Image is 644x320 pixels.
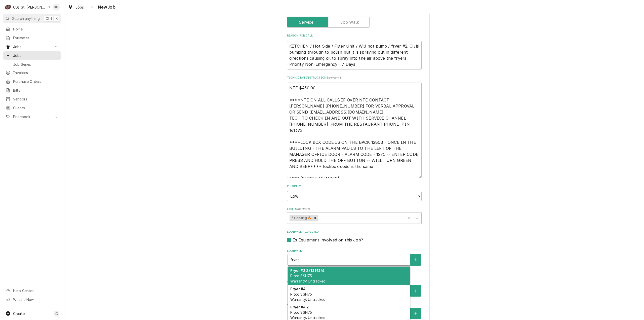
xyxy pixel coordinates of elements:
div: Labels [287,207,422,224]
span: Pricebook [13,114,51,119]
div: Remove ² Cooking 🔥 [312,215,318,221]
span: Bills [13,88,59,93]
span: Help Center [13,288,58,293]
label: Who should the tech(s) ask for? [287,303,422,307]
span: Vendors [13,96,59,102]
label: Priority [287,184,422,188]
div: Who should the tech(s) ask for? [287,303,422,319]
div: Equipment Expected [287,230,422,243]
a: Jobs [3,51,61,60]
span: Estimates [13,35,59,41]
a: Vendors [3,95,61,103]
svg: Create New Contact [414,289,417,293]
span: Pitco SSH75 Warranty: Untracked [290,310,326,320]
button: Create New Contact [410,308,421,319]
a: Purchase Orders [3,77,61,86]
label: Equipment [287,249,422,253]
label: Who called in this service? [287,280,422,284]
span: Purchase Orders [13,79,59,84]
span: Jobs [13,53,59,58]
a: Job Series [3,60,61,68]
span: Pitco SSH75 Warranty: Untracked [290,292,326,302]
textarea: NTE $450.00 ****NTE ON ALL CALLS IF OVER NTE CONTACT [PERSON_NAME] [PHONE_NUMBER] FOR VERBAL APPR... [287,83,422,178]
div: Technician Instructions [287,76,422,178]
label: Is Equipment involved on this Job? [293,237,363,243]
span: Search anything [12,16,40,21]
strong: Fryer #2 2 (129124) [290,268,324,273]
div: Reason For Call [287,34,422,69]
a: Go to Help Center [3,287,61,295]
div: Job Type [287,10,422,27]
span: K [56,16,58,21]
label: Technician Instructions [287,76,422,80]
a: Clients [3,104,61,112]
div: C [5,4,12,11]
div: Kelsey Hetlage's Avatar [53,4,60,11]
a: Invoices [3,68,61,77]
div: Priority [287,184,422,201]
span: New Job [96,4,115,11]
strong: Fryer #4 2 [290,305,309,309]
strong: Fryer #4 [290,287,305,291]
span: Home [13,26,59,32]
span: What's New [13,297,58,302]
button: Create New Contact [410,285,421,297]
div: Who called in this service? [287,280,422,297]
div: CSI St. Louis's Avatar [5,4,12,11]
span: Job Series [13,62,59,67]
a: Go to What's New [3,295,61,304]
span: Jobs [75,5,84,10]
a: Estimates [3,34,61,42]
span: Jobs [13,44,51,49]
svg: Create New Equipment [414,258,417,262]
label: Reason For Call [287,34,422,38]
textarea: KITCHEN / Hot Side / Filter Unit / Will not pump / fryer #2. Oil is pumping through to polish but... [287,41,422,70]
a: Bills [3,86,61,94]
button: Navigate back [88,3,96,11]
div: CSI St. [PERSON_NAME] [13,5,46,10]
a: Home [3,25,61,33]
label: Labels [287,207,422,211]
button: Search anythingCtrlK [3,14,61,23]
a: Jobs [66,3,86,11]
span: Ctrl [46,16,52,21]
div: KH [53,4,60,11]
label: Equipment Expected [287,230,422,234]
svg: Create New Contact [414,312,417,315]
button: Create New Equipment [410,254,421,266]
div: ² Cooking 🔥 [290,215,312,221]
span: C [55,311,58,316]
div: Equipment [287,249,422,274]
span: ( optional ) [328,76,342,79]
a: Go to Pricebook [3,113,61,121]
span: Clients [13,105,59,111]
span: Create [13,311,25,316]
span: ( optional ) [297,208,311,210]
a: Go to Jobs [3,43,61,51]
span: Invoices [13,70,59,75]
span: Pitco SSH75 Warranty: Untracked [290,274,326,283]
